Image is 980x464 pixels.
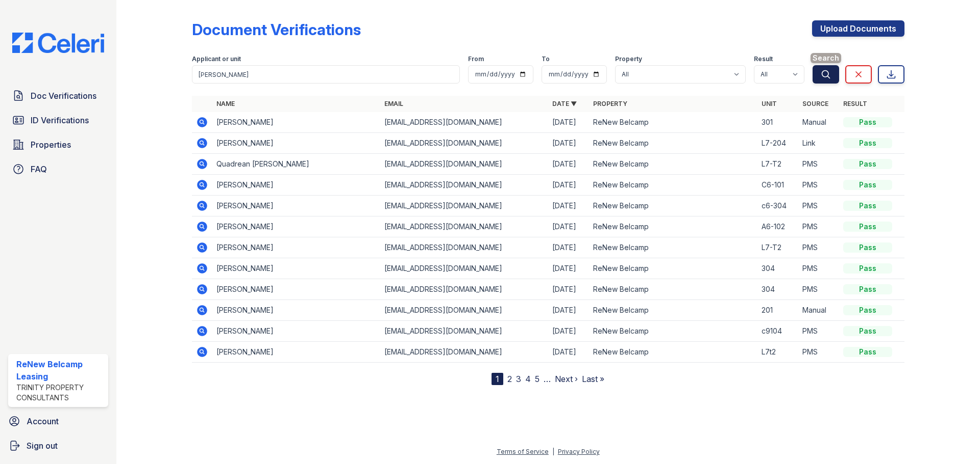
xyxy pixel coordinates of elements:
td: Manual [798,300,839,321]
a: Result [843,100,867,107]
td: PMS [798,216,839,237]
td: PMS [798,154,839,175]
td: PMS [798,196,839,216]
td: [EMAIL_ADDRESS][DOMAIN_NAME] [380,237,548,258]
td: [EMAIL_ADDRESS][DOMAIN_NAME] [380,216,548,237]
td: [DATE] [548,112,589,133]
a: 2 [507,374,512,384]
td: [PERSON_NAME] [212,133,380,154]
td: [PERSON_NAME] [212,258,380,279]
td: [EMAIL_ADDRESS][DOMAIN_NAME] [380,321,548,342]
td: [PERSON_NAME] [212,175,380,196]
td: ReNew Belcamp [589,112,757,133]
a: Privacy Policy [558,448,600,455]
td: [EMAIL_ADDRESS][DOMAIN_NAME] [380,342,548,363]
a: Date ▼ [552,100,577,107]
td: ReNew Belcamp [589,133,757,154]
td: [DATE] [548,237,589,258]
td: ReNew Belcamp [589,258,757,279]
a: Property [593,100,627,107]
a: Upload Documents [812,20,904,37]
td: [DATE] [548,175,589,196]
td: Manual [798,112,839,133]
div: Pass [843,305,892,315]
td: [EMAIL_ADDRESS][DOMAIN_NAME] [380,133,548,154]
td: ReNew Belcamp [589,196,757,216]
div: ReNew Belcamp Leasing [16,358,104,383]
a: Properties [8,134,108,155]
td: C6-101 [757,175,798,196]
td: [DATE] [548,258,589,279]
span: Doc Verifications [31,90,96,102]
td: [PERSON_NAME] [212,216,380,237]
button: Search [813,65,839,84]
td: c9104 [757,321,798,342]
a: Next › [555,374,578,384]
span: FAQ [31,163,47,175]
a: Unit [762,100,777,107]
td: c6-304 [757,196,798,216]
td: ReNew Belcamp [589,237,757,258]
td: PMS [798,175,839,196]
td: PMS [798,237,839,258]
span: Account [27,415,59,427]
td: [EMAIL_ADDRESS][DOMAIN_NAME] [380,175,548,196]
td: L7-T2 [757,237,798,258]
label: From [468,55,484,63]
a: 3 [516,374,521,384]
div: 1 [492,373,503,385]
div: Pass [843,117,892,127]
div: Pass [843,180,892,190]
label: Property [615,55,642,63]
td: [PERSON_NAME] [212,321,380,342]
td: [PERSON_NAME] [212,279,380,300]
label: To [542,55,550,63]
td: [EMAIL_ADDRESS][DOMAIN_NAME] [380,196,548,216]
td: [DATE] [548,300,589,321]
a: Email [384,100,403,107]
td: [PERSON_NAME] [212,196,380,216]
a: 5 [535,374,540,384]
input: Search by name, email, or unit number [192,65,460,84]
div: Pass [843,347,892,357]
a: Account [4,411,112,431]
td: 301 [757,112,798,133]
td: ReNew Belcamp [589,154,757,175]
td: A6-102 [757,216,798,237]
span: Sign out [27,440,58,452]
td: ReNew Belcamp [589,216,757,237]
td: L7t2 [757,342,798,363]
td: [DATE] [548,154,589,175]
td: [PERSON_NAME] [212,112,380,133]
div: Pass [843,326,892,336]
a: ID Verifications [8,110,108,130]
div: Pass [843,284,892,294]
a: Name [216,100,235,107]
div: Trinity Property Consultants [16,383,104,403]
button: Sign out [4,435,112,456]
td: [PERSON_NAME] [212,237,380,258]
label: Applicant or unit [192,55,241,63]
div: Pass [843,222,892,232]
span: Properties [31,139,71,151]
a: FAQ [8,159,108,179]
td: [PERSON_NAME] [212,342,380,363]
a: Last » [582,374,604,384]
td: Link [798,133,839,154]
label: Result [754,55,773,63]
td: [DATE] [548,216,589,237]
td: PMS [798,279,839,300]
div: | [552,448,554,455]
td: ReNew Belcamp [589,321,757,342]
div: Pass [843,201,892,211]
td: ReNew Belcamp [589,300,757,321]
td: [EMAIL_ADDRESS][DOMAIN_NAME] [380,279,548,300]
td: [DATE] [548,196,589,216]
a: Source [802,100,828,107]
td: 201 [757,300,798,321]
td: [DATE] [548,342,589,363]
a: Doc Verifications [8,86,108,106]
td: [DATE] [548,321,589,342]
td: ReNew Belcamp [589,279,757,300]
td: PMS [798,321,839,342]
